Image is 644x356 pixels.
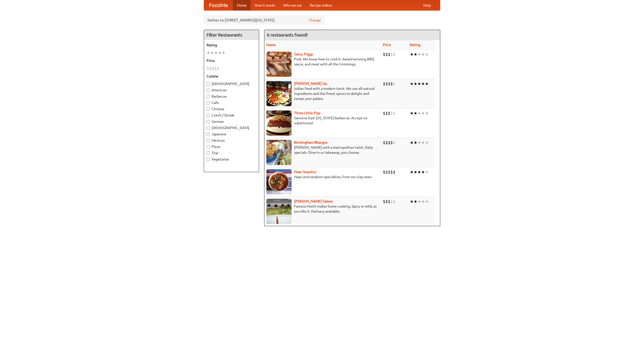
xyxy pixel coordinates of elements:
[410,110,414,116] li: ★
[212,66,214,71] li: $
[207,157,256,162] label: Vegetarian
[266,140,292,165] img: bhangra.jpg
[207,138,256,143] label: Mexican
[306,0,336,10] a: Recipe videos
[419,0,435,10] a: Help
[251,0,279,10] a: How it works
[388,169,390,175] li: $
[417,110,421,116] li: ★
[207,113,256,118] label: Czech / Slovak
[383,43,391,47] a: Price
[390,110,393,116] li: $
[207,158,210,161] input: Vegetarian
[421,140,425,145] li: ★
[207,133,210,136] input: Japanese
[383,52,385,57] li: $
[207,107,210,111] input: Chinese
[410,169,414,175] li: ★
[390,140,393,145] li: $
[207,94,256,99] label: Barbecue
[421,81,425,87] li: ★
[266,199,292,224] img: currygalore.jpg
[393,140,395,145] li: $
[207,150,256,155] label: Thai
[388,81,390,87] li: $
[414,52,417,57] li: ★
[207,74,256,79] h5: Cuisine
[266,43,276,47] a: Name
[266,169,292,194] img: naansequitur.jpg
[294,52,313,56] a: Saucy Piggy
[279,0,306,10] a: Who we are
[266,86,379,101] p: Indian food with a modern twist. We use all-natural ingredients and the finest spices to delight ...
[383,169,385,175] li: $
[390,52,393,57] li: $
[207,126,210,130] input: [DEMOGRAPHIC_DATA]
[207,89,210,92] input: American
[214,50,218,56] li: ★
[207,88,256,93] label: American
[207,120,210,123] input: German
[294,199,333,203] a: [PERSON_NAME] Galore
[393,81,395,87] li: $
[266,204,379,214] p: Famous North Indian home cooking. Spicy or mild, as you like it. Delivery available.
[294,170,316,174] a: Naan Sequitur
[266,174,379,179] p: Naan and tandoori specialties, from our clay oven.
[390,81,393,87] li: $
[425,81,429,87] li: ★
[425,169,429,175] li: ★
[204,16,325,25] div: Deliver to: [STREET_ADDRESS][US_STATE]
[393,52,395,57] li: $
[417,52,421,57] li: ★
[390,169,393,175] li: $
[410,140,414,145] li: ★
[414,81,417,87] li: ★
[417,140,421,145] li: ★
[222,50,225,56] li: ★
[388,140,390,145] li: $
[414,199,417,204] li: ★
[266,57,379,67] p: Pork. We know how to cook it. Award-winning BBQ sauce, and meat with all the trimmings.
[207,100,256,105] label: Cafe
[294,82,327,86] a: [PERSON_NAME] Up
[385,110,388,116] li: $
[266,110,292,136] img: littlepigs.jpg
[393,110,395,116] li: $
[425,52,429,57] li: ★
[421,52,425,57] li: ★
[309,18,321,23] a: Change
[425,199,429,204] li: ★
[421,199,425,204] li: ★
[425,140,429,145] li: ★
[207,145,210,148] input: Pizza
[207,139,210,142] input: Mexican
[393,199,395,204] li: $
[266,115,379,126] p: Genuine East [US_STATE] barbecue. Accept no substitutes!
[421,110,425,116] li: ★
[207,101,210,104] input: Cafe
[207,114,210,117] input: Czech / Slovak
[294,111,320,115] a: Three Little Pigs
[385,199,388,204] li: $
[410,52,414,57] li: ★
[207,43,256,48] h5: Rating
[425,110,429,116] li: ★
[266,81,292,106] img: curryup.jpg
[207,119,256,124] label: German
[410,43,420,47] a: Rating
[294,140,327,144] a: Birmingham Bhangra
[204,0,233,10] a: FoodMe
[214,66,217,71] li: $
[207,144,256,149] label: Pizza
[421,169,425,175] li: ★
[207,58,256,63] h5: Price
[233,0,251,10] a: Home
[414,110,417,116] li: ★
[267,32,308,37] ng-pluralize: 6 restaurants found!
[385,52,388,57] li: $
